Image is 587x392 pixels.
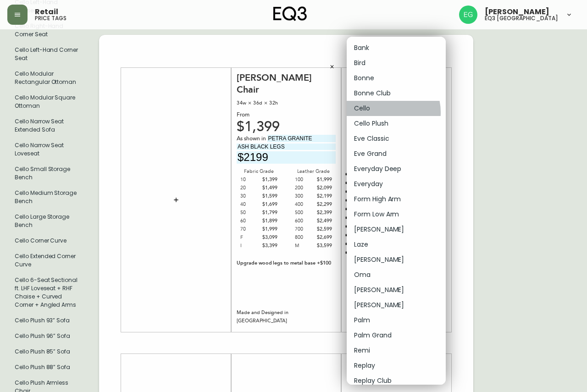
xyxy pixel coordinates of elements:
[347,313,446,328] li: Palm
[347,116,446,131] li: Cello Plush
[347,207,446,222] li: Form Low Arm
[347,373,446,388] li: Replay Club
[347,86,446,101] li: Bonne Club
[347,282,446,298] li: [PERSON_NAME]
[347,358,446,373] li: Replay
[347,222,446,237] li: [PERSON_NAME]
[347,237,446,252] li: Laze
[347,131,446,146] li: Eve Classic
[347,71,446,86] li: Bonne
[347,101,446,116] li: Cello
[347,40,446,55] li: Bank
[347,328,446,343] li: Palm Grand
[347,177,446,192] li: Everyday
[347,55,446,71] li: Bird
[347,161,446,177] li: Everyday Deep
[347,298,446,313] li: [PERSON_NAME]
[347,146,446,161] li: Eve Grand
[347,192,446,207] li: Form High Arm
[347,267,446,282] li: Oma
[347,343,446,358] li: Remi
[347,252,446,267] li: [PERSON_NAME]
